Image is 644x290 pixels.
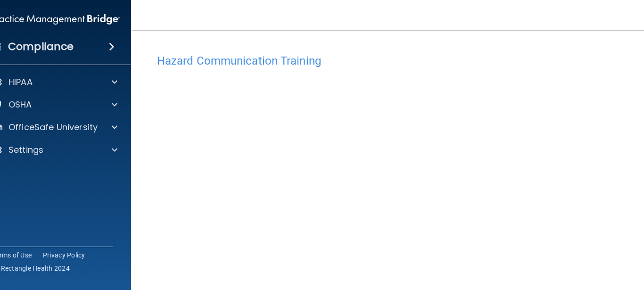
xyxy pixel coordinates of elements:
h4: Compliance [8,40,74,53]
p: HIPAA [8,76,33,88]
h4: Hazard Communication Training [157,55,638,67]
p: OSHA [8,99,32,110]
a: Privacy Policy [43,250,85,260]
p: Settings [8,144,43,156]
p: OfficeSafe University [8,122,98,133]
